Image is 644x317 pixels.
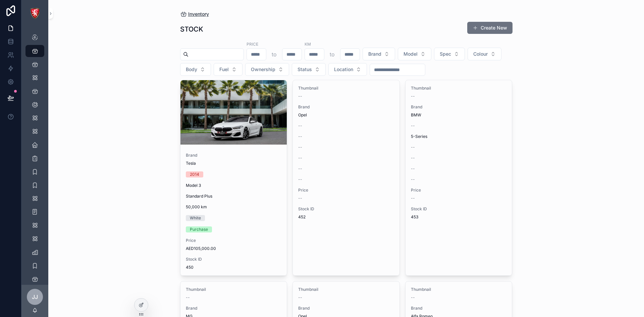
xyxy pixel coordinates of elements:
button: Select Button [180,63,211,76]
span: Thumbnail [186,287,282,292]
span: Spec [440,51,451,57]
span: Brand [186,153,282,158]
span: Ownership [251,66,275,73]
span: JJ [32,293,38,301]
button: Select Button [398,48,431,60]
span: Thumbnail [298,287,394,292]
span: -- [411,94,415,99]
span: Colour [473,51,488,57]
span: -- [411,145,415,150]
button: Select Button [363,48,395,60]
label: Price [247,41,258,47]
button: Select Button [292,63,326,76]
span: -- [411,295,415,300]
span: -- [298,145,302,150]
span: Price [411,188,507,193]
label: KM [305,41,311,47]
span: Brand [411,104,507,110]
div: White [190,215,201,221]
span: Body [186,66,197,73]
span: Standard Plus [186,194,212,199]
span: Stock ID [411,206,507,212]
span: -- [411,177,415,182]
span: -- [298,177,302,182]
span: Opel [298,112,307,118]
span: Inventory [188,11,209,17]
button: Create New [467,22,513,34]
span: -- [411,155,415,161]
span: Status [298,66,312,73]
p: to [330,50,335,58]
span: -- [298,196,302,201]
span: -- [298,134,302,139]
span: Brand [186,306,282,311]
span: Model [404,51,418,57]
span: AED105,000.00 [186,246,282,251]
div: scrollable content [21,27,48,285]
span: Stock ID [298,206,394,212]
div: 1.jpg [180,80,287,145]
span: Brand [411,306,507,311]
span: Brand [368,51,381,57]
h1: STOCK [180,24,203,34]
button: Select Button [328,63,367,76]
span: 452 [298,214,394,220]
span: Thumbnail [411,86,507,91]
span: Brand [298,104,394,110]
span: 450 [186,265,282,270]
span: -- [411,123,415,128]
span: -- [298,155,302,161]
button: Select Button [214,63,243,76]
span: 453 [411,214,507,220]
span: Thumbnail [298,86,394,91]
button: Select Button [245,63,289,76]
button: Select Button [468,48,501,60]
span: Thumbnail [411,287,507,292]
span: Price [186,238,282,243]
span: Tesla [186,161,196,166]
a: Inventory [180,11,209,17]
span: Location [334,66,353,73]
span: Stock ID [186,257,282,262]
button: Select Button [434,48,465,60]
span: 5-Series [411,134,427,139]
span: -- [186,295,190,300]
span: BMW [411,112,421,118]
span: -- [411,166,415,171]
img: App logo [30,8,40,19]
span: Fuel [219,66,229,73]
div: Purchase [190,226,208,232]
p: to [272,50,277,58]
span: -- [298,166,302,171]
span: 50,000 km [186,204,282,210]
a: Thumbnail--BrandOpel------------Price--Stock ID452 [292,80,400,276]
span: -- [298,295,302,300]
span: Price [298,188,394,193]
span: -- [298,94,302,99]
a: Thumbnail--BrandBMW--5-Series--------Price--Stock ID453 [405,80,513,276]
span: Brand [298,306,394,311]
span: -- [298,123,302,128]
span: Model 3 [186,183,201,188]
div: 2014 [190,171,199,177]
a: BrandTesla2014Model 3Standard Plus50,000 kmWhitePurchasePriceAED105,000.00Stock ID450 [180,80,287,276]
span: -- [411,196,415,201]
